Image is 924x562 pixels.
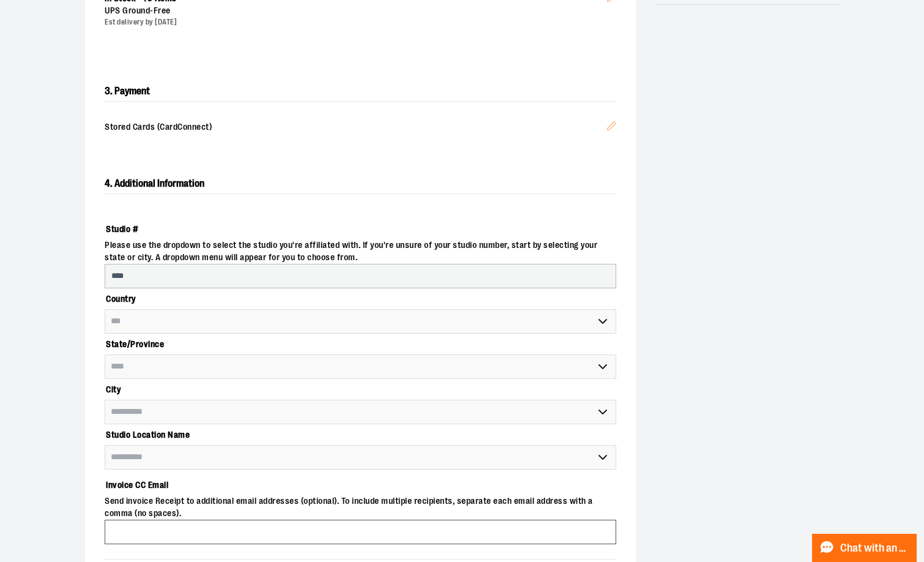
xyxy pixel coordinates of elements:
div: UPS Ground - [105,5,606,17]
label: Studio # [105,219,616,239]
h2: 4. Additional Information [105,174,616,194]
h2: 3. Payment [105,81,616,102]
div: Est delivery by [DATE] [105,17,606,28]
label: City [105,379,616,400]
span: Free [154,6,171,15]
span: Please use the dropdown to select the studio you're affiliated with. If you're unsure of your stu... [105,239,616,264]
span: Send invoice Receipt to additional email addresses (optional). To include multiple recipients, se... [105,495,616,520]
label: Country [105,288,616,309]
button: Chat with an Expert [812,534,917,562]
span: Stored Cards (CardConnect) [105,121,606,135]
label: Studio Location Name [105,424,616,445]
label: Invoice CC Email [105,474,616,495]
span: Chat with an Expert [840,542,909,554]
label: State/Province [105,334,616,354]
